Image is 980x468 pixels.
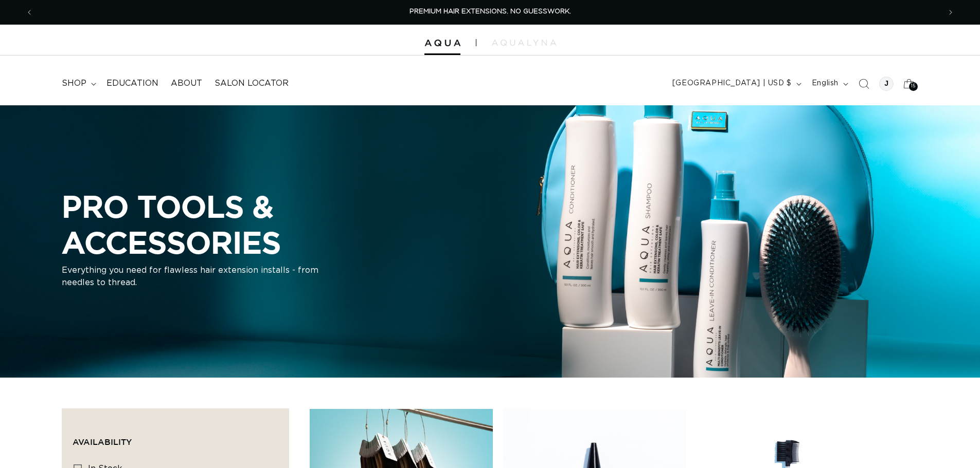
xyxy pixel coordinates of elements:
[208,72,295,95] a: Salon Locator
[56,72,100,95] summary: shop
[62,189,453,260] h2: PRO TOOLS & ACCESSORIES
[73,437,132,446] span: Availability
[106,78,158,89] span: Education
[18,3,41,22] button: Previous announcement
[73,419,278,456] summary: Availability (0 selected)
[62,78,86,89] span: shop
[409,8,571,15] span: PREMIUM HAIR EXTENSIONS. NO GUESSWORK.
[215,78,289,89] span: Salon Locator
[911,82,916,91] span: 15
[666,74,806,93] button: [GEOGRAPHIC_DATA] | USD $
[100,72,165,95] a: Education
[424,40,460,47] img: Aqua Hair Extensions
[806,74,852,93] button: English
[165,72,208,95] a: About
[939,3,962,22] button: Next announcement
[672,78,792,89] span: [GEOGRAPHIC_DATA] | USD $
[852,72,875,95] summary: Search
[812,78,839,89] span: English
[492,40,556,46] img: aqualyna.com
[171,78,202,89] span: About
[62,265,319,289] p: Everything you need for flawless hair extension installs - from needles to thread.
